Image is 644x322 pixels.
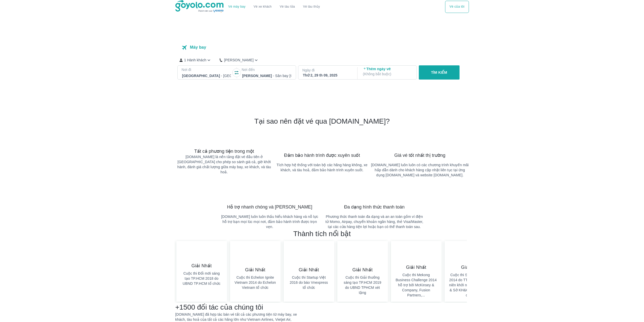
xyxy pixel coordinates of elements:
span: Đa dạng hình thức thanh toán [344,204,405,210]
p: Ngày đi [302,68,352,73]
span: Giá vé tốt nhất thị trường [394,152,445,158]
p: Tàu hỏa [266,45,282,50]
span: Giải Nhất [288,267,330,273]
button: TÌM KIẾM [419,65,460,80]
div: choose transportation mode [445,1,469,13]
p: Cuộc thi Đổi mới sáng tạo TP.HCM 2018 do UBND TP.HCM tổ chức [180,271,223,286]
img: banner [395,245,438,260]
p: Cuộc thi Startup Việt 2016 do báo Vnexpress tổ chức [288,275,330,290]
img: banner [449,245,491,260]
p: Nơi đi [182,67,232,72]
a: Vé máy bay [228,5,245,9]
p: Cuộc thi Mekong Business Challenge 2014 hỗ trợ bởi McKinsey & Company, Fusion Partners,... [395,272,438,298]
p: 1 Hành khách [184,58,206,63]
div: Thứ 2, 29 th 09, 2025 [303,73,352,78]
img: banner [213,126,236,148]
p: Nơi đến [242,67,292,72]
img: banner [234,245,277,263]
p: Phương thức thanh toán đa dạng và an an toàn gồm ví điện tử Momo, Airpay, chuyển khoản ngân hàng,... [325,214,423,229]
button: Vé tàu thủy [299,1,324,13]
button: 1 Hành khách [179,58,212,63]
span: Giải Nhì [449,264,491,270]
img: banner [363,178,386,200]
span: Giải Nhất [234,267,277,273]
p: Cuộc thi Giải thưởng sáng tạo TP.HCM 2019 do UBND TPHCM xét tặng [341,275,384,295]
img: banner [288,245,330,263]
img: banner [310,126,333,148]
span: Giải Nhất [395,264,438,270]
span: Giải Nhất [180,263,223,269]
p: [DOMAIN_NAME] luôn luôn có các chương trình khuyến mãi hấp dẫn dành cho khách hàng cập nhật liên ... [371,162,469,178]
h1: Đặt vé máy bay giá rẻ [175,22,469,32]
h2: Thành tích nổi bật [293,229,351,238]
p: Cuộc thi Echelon Ignite Vietnam 2014 do Echelon Vietnam tổ chức [234,275,277,290]
p: Thêm ngày về [363,66,412,71]
p: [PERSON_NAME] [224,58,254,63]
span: Giải Nhất [341,267,384,273]
p: ( Không bắt buộc ) [363,71,412,77]
a: Vé tàu lửa [276,1,299,13]
p: Xe khách [227,45,245,50]
div: scrollable force tabs example [173,238,467,303]
p: [DOMAIN_NAME] luôn luôn thấu hiểu khách hàng và nỗ lực hỗ trợ bạn mọi lúc mọi nơi, đảm bảo hành t... [221,214,319,229]
h2: +1500 đối tác của chúng tôi [175,303,298,312]
p: Máy bay [190,45,206,50]
span: Hỗ trợ nhanh chóng và [PERSON_NAME] [227,204,312,210]
button: [PERSON_NAME] [220,58,259,63]
a: Vé xe khách [254,5,272,9]
img: banner [341,245,384,263]
p: [DOMAIN_NAME] là nền tảng đặt vé đầu tiên ở [GEOGRAPHIC_DATA] cho phép so sánh giá cả, giờ khởi h... [175,154,273,175]
h2: Tại sao nên đặt vé qua [DOMAIN_NAME]? [254,117,390,126]
span: Tất cả phương tiện trong một [194,148,254,154]
div: choose transportation mode [224,1,324,13]
button: Vé của tôi [445,1,469,13]
p: TÌM KIẾM [431,70,447,75]
img: banner [180,245,223,263]
img: banner [258,178,281,200]
div: transportation tabs [175,40,288,54]
p: Cuộc thi Start-up Wheel 2014 do TT Hỗ trợ Thanh niên khởi nghiệp TP.HCM & Sở KH&CN TP.HCM tổ chức [449,272,491,298]
img: banner [408,126,431,148]
p: Tích hợp hệ thống với toàn bộ các hãng hàng không, xe khách, và tàu hoả, đảm bảo hành trình xuyên... [273,162,371,173]
span: Đảm bảo hành trình được xuyên suốt [284,152,360,158]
